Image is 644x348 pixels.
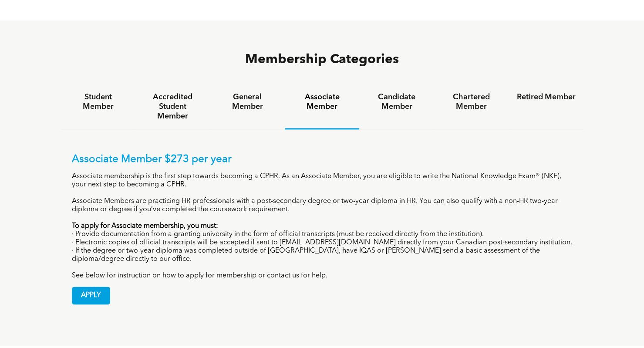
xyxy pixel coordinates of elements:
[245,53,399,66] span: Membership Categories
[72,172,573,189] p: Associate membership is the first step towards becoming a CPHR. As an Associate Member, you are e...
[72,239,573,247] p: · Electronic copies of official transcripts will be accepted if sent to [EMAIL_ADDRESS][DOMAIN_NA...
[143,92,202,121] h4: Accredited Student Member
[293,92,351,111] h4: Associate Member
[72,197,573,214] p: Associate Members are practicing HR professionals with a post-secondary degree or two-year diplom...
[72,287,110,304] a: APPLY
[72,247,573,264] p: · If the degree or two-year diploma was completed outside of [GEOGRAPHIC_DATA], have IQAS or [PER...
[442,92,501,111] h4: Chartered Member
[72,223,218,230] strong: To apply for Associate membership, you must:
[72,272,573,280] p: See below for instruction on how to apply for membership or contact us for help.
[218,92,276,111] h4: General Member
[367,92,426,111] h4: Candidate Member
[69,92,128,111] h4: Student Member
[516,92,575,102] h4: Retired Member
[72,230,573,239] p: · Provide documentation from a granting university in the form of official transcripts (must be r...
[72,153,573,166] p: Associate Member $273 per year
